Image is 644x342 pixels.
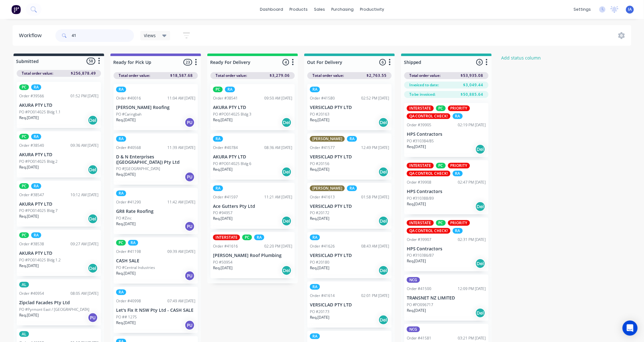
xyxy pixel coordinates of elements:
[19,192,44,198] div: Order #38547
[116,117,136,123] p: Req. [DATE]
[623,321,638,336] div: Open Intercom Messenger
[407,295,486,301] p: TRANSNET NZ LIMITED
[116,111,142,117] p: PO #Caringbah
[475,144,485,154] div: Del
[70,93,98,99] div: 01:52 PM [DATE]
[213,111,251,117] p: PO #PO014025 Bldg 3
[88,214,98,224] div: Del
[367,73,387,78] span: $2,763.55
[310,167,329,172] p: Req. [DATE]
[310,105,389,110] p: VERSICLAD PTY LTD
[19,202,98,207] p: AKURA PTY LTD
[167,199,195,205] div: 11:42 AM [DATE]
[19,159,58,164] p: PO #PO014025 Bldg 2
[213,235,240,240] div: INTERSTATE
[19,183,29,189] div: PC
[264,194,292,200] div: 11:21 AM [DATE]
[19,109,61,115] p: PO #PO014025 Bldg 1.1
[114,84,198,130] div: RAOrder #4001611:04 AM [DATE][PERSON_NAME] RoofingPO #CaringbahReq.[DATE]PU
[270,73,290,78] span: $3,279.06
[307,282,392,328] div: RAOrder #4161402:01 PM [DATE]VERSICLAD PTY LTDPO #20173Req.[DATE]Del
[286,5,311,14] div: products
[347,185,357,191] div: RA
[458,335,486,341] div: 03:21 PM [DATE]
[310,293,335,299] div: Order #41614
[213,105,292,110] p: AKURA PTY LTD
[407,335,432,341] div: Order #41581
[407,138,434,144] p: PO #310384/85
[407,246,486,252] p: HPS Contractors
[458,180,486,185] div: 02:47 PM [DATE]
[185,320,195,330] div: PU
[11,5,21,14] img: Factory
[167,298,195,304] div: 07:49 AM [DATE]
[436,163,446,168] div: PC
[116,271,136,276] p: Req. [DATE]
[210,134,295,180] div: RAOrder #4078408:36 AM [DATE]AKURA PTY LTDPO #PO014025 Bldg 6Req.[DATE]Del
[116,199,141,205] div: Order #41290
[185,271,195,281] div: PU
[453,113,463,119] div: RA
[409,82,439,88] span: Invoiced to date:
[19,257,61,263] p: PO #PO014025 Bldg 1.2
[17,131,101,178] div: PCRAOrder #3854009:36 AM [DATE]AKURA PTY LTDPO #PO014025 Bldg 2Req.[DATE]Del
[463,82,484,88] span: $3,049.44
[310,284,320,290] div: RA
[310,243,335,249] div: Order #41626
[257,5,286,14] a: dashboard
[254,235,264,240] div: RA
[19,32,45,39] div: Workflow
[475,308,485,318] div: Del
[378,167,389,177] div: Del
[409,73,441,78] span: Total order value:
[378,315,389,325] div: Del
[310,210,329,216] p: PO #20172
[361,243,389,249] div: 08:43 AM [DATE]
[310,315,329,320] p: Req. [DATE]
[213,154,292,160] p: AKURA PTY LTD
[310,235,320,240] div: RA
[19,263,39,269] p: Req. [DATE]
[407,308,426,313] p: Req. [DATE]
[264,145,292,151] div: 08:36 AM [DATE]
[407,237,432,242] div: Order #39907
[458,286,486,292] div: 12:09 PM [DATE]
[216,73,247,78] span: Total order value:
[310,185,345,191] div: [PERSON_NAME]
[116,258,195,264] p: CASH SALE
[310,111,329,117] p: PO #20163
[70,241,98,247] div: 09:27 AM [DATE]
[114,188,198,234] div: RAOrder #4129011:42 AM [DATE]GR8 Rate RoofingPO #ZincReq.[DATE]PU
[461,92,484,97] span: $50,885.64
[264,243,292,249] div: 02:20 PM [DATE]
[448,163,470,168] div: PRIORITY
[19,208,58,214] p: PO #PO014025 Bldg 7
[448,105,470,111] div: PRIORITY
[114,134,198,185] div: RAOrder #4056811:39 AM [DATE]D & N Enterprises ([GEOGRAPHIC_DATA]) Pty LtdPO #[GEOGRAPHIC_DATA]Re...
[328,5,357,14] div: purchasing
[17,82,101,128] div: PCRAOrder #3956601:52 PM [DATE]AKURA PTY LTDPO #PO014025 Bldg 1.1Req.[DATE]Del
[378,216,389,226] div: Del
[213,265,232,271] p: Req. [DATE]
[19,331,29,337] div: AL
[167,249,195,254] div: 09:39 AM [DATE]
[116,166,160,172] p: PO #[GEOGRAPHIC_DATA]
[213,161,251,167] p: PO #PO014025 Bldg 6
[210,183,295,229] div: RAOrder #4159711:21 AM [DATE]Ace Gutters Pty LtdPO #94957Req.[DATE]Del
[19,251,98,256] p: AKURA PTY LTD
[213,216,232,221] p: Req. [DATE]
[19,143,44,148] div: Order #38540
[310,265,329,271] p: Req. [DATE]
[310,117,329,123] p: Req. [DATE]
[116,298,141,304] div: Order #40998
[185,172,195,182] div: PU
[407,220,434,226] div: INTERSTATE
[310,136,345,142] div: [PERSON_NAME]
[19,300,98,305] p: Zipclad Facades Pty Ltd
[307,232,392,278] div: RAOrder #4162608:43 AM [DATE]VERSICLAD PTY LTDPO #20180Req.[DATE]Del
[282,117,292,128] div: Del
[436,220,446,226] div: PC
[407,105,434,111] div: INTERSTATE
[378,117,389,128] div: Del
[310,194,335,200] div: Order #41613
